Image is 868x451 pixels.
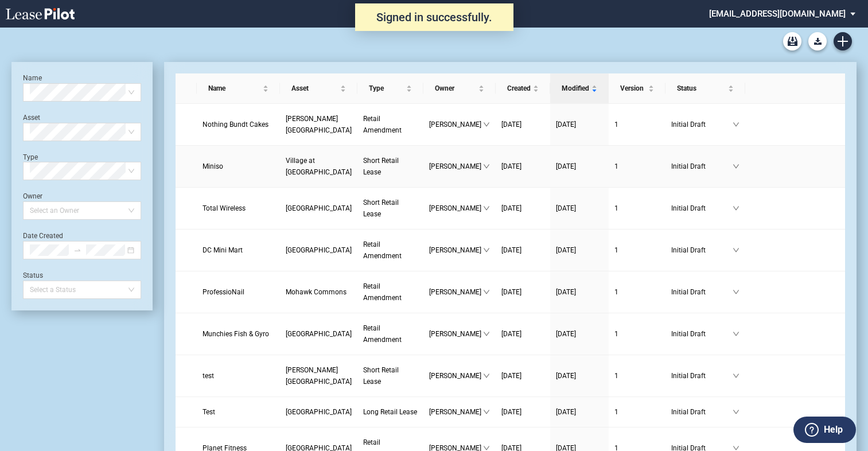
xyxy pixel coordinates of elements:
[363,406,418,418] a: Long Retail Lease
[423,73,496,104] th: Owner
[671,203,733,214] span: Initial Draft
[203,370,274,382] a: test
[429,203,483,214] span: [PERSON_NAME]
[556,246,576,254] span: [DATE]
[556,162,576,170] span: [DATE]
[614,204,618,212] span: 1
[496,73,550,104] th: Created
[614,120,618,129] span: 1
[203,119,274,130] a: Nothing Bundt Cakes
[363,197,418,220] a: Short Retail Lease
[556,286,603,298] a: [DATE]
[733,163,739,170] span: down
[203,288,244,296] span: ProfessioNail
[483,205,490,212] span: down
[556,244,603,256] a: [DATE]
[562,83,589,94] span: Modified
[203,330,269,338] span: Munchies Fish & Gyro
[203,406,274,418] a: Test
[483,372,490,379] span: down
[23,271,43,279] label: Status
[429,119,483,130] span: [PERSON_NAME]
[363,113,418,136] a: Retail Amendment
[208,83,260,94] span: Name
[203,162,223,170] span: Miniso
[286,286,352,298] a: Mohawk Commons
[483,289,490,296] span: down
[429,328,483,340] span: [PERSON_NAME]
[286,204,352,212] span: Eastover Shopping Center
[671,406,733,418] span: Initial Draft
[501,330,521,338] span: [DATE]
[286,366,352,386] span: Sprayberry Square
[614,286,660,298] a: 1
[363,324,402,344] span: Retail Amendment
[733,247,739,254] span: down
[203,204,246,212] span: Total Wireless
[614,328,660,340] a: 1
[733,331,739,337] span: down
[677,83,726,94] span: Status
[286,113,352,136] a: [PERSON_NAME][GEOGRAPHIC_DATA]
[550,73,609,104] th: Modified
[203,408,215,416] span: Test
[501,406,544,418] a: [DATE]
[286,330,352,338] span: Eastover Shopping Center
[429,244,483,256] span: [PERSON_NAME]
[501,286,544,298] a: [DATE]
[671,244,733,256] span: Initial Draft
[834,32,852,50] a: Create new document
[73,246,81,254] span: to
[556,408,576,416] span: [DATE]
[203,203,274,214] a: Total Wireless
[556,204,576,212] span: [DATE]
[357,73,423,104] th: Type
[203,246,243,254] span: DC Mini Mart
[501,370,544,382] a: [DATE]
[556,161,603,172] a: [DATE]
[556,288,576,296] span: [DATE]
[501,203,544,214] a: [DATE]
[429,406,483,418] span: [PERSON_NAME]
[609,73,665,104] th: Version
[291,83,338,94] span: Asset
[614,288,618,296] span: 1
[671,328,733,340] span: Initial Draft
[363,281,418,304] a: Retail Amendment
[501,372,521,380] span: [DATE]
[805,32,830,50] md-menu: Download Blank Form List
[671,161,733,172] span: Initial Draft
[733,409,739,415] span: down
[501,244,544,256] a: [DATE]
[671,119,733,130] span: Initial Draft
[286,155,352,178] a: Village at [GEOGRAPHIC_DATA]
[501,408,521,416] span: [DATE]
[429,370,483,382] span: [PERSON_NAME]
[507,83,531,94] span: Created
[501,288,521,296] span: [DATE]
[614,244,660,256] a: 1
[286,246,352,254] span: Eastover Shopping Center
[793,417,856,443] button: Help
[203,372,214,380] span: test
[286,115,352,134] span: Taylor Square
[23,232,63,240] label: Date Created
[556,203,603,214] a: [DATE]
[23,114,40,122] label: Asset
[363,366,399,386] span: Short Retail Lease
[369,83,404,94] span: Type
[363,157,399,176] span: Short Retail Lease
[501,120,521,129] span: [DATE]
[614,372,618,380] span: 1
[733,289,739,296] span: down
[501,162,521,170] span: [DATE]
[671,286,733,298] span: Initial Draft
[73,246,81,254] span: swap-right
[824,422,843,437] label: Help
[614,246,618,254] span: 1
[363,240,402,260] span: Retail Amendment
[203,161,274,172] a: Miniso
[197,73,280,104] th: Name
[556,328,603,340] a: [DATE]
[501,119,544,130] a: [DATE]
